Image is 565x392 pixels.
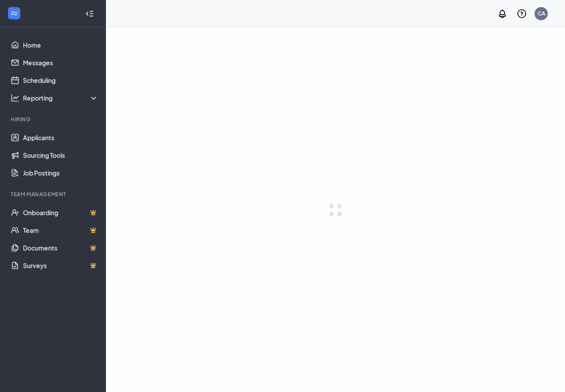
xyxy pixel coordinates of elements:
a: Scheduling [23,71,98,89]
a: Applicants [23,129,98,146]
a: DocumentsCrown [23,239,98,257]
div: Reporting [23,93,99,102]
a: Messages [23,54,98,71]
svg: Analysis [11,93,19,102]
a: TeamCrown [23,221,98,239]
a: Job Postings [23,164,98,182]
div: CA [538,10,545,17]
div: Team Management [11,190,97,198]
svg: Notifications [497,8,508,19]
svg: WorkstreamLogo [10,9,19,18]
a: OnboardingCrown [23,204,98,221]
svg: QuestionInfo [516,8,527,19]
svg: Collapse [85,9,94,18]
a: SurveysCrown [23,257,98,274]
a: Sourcing Tools [23,146,98,164]
div: Hiring [11,116,97,123]
a: Home [23,36,98,54]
